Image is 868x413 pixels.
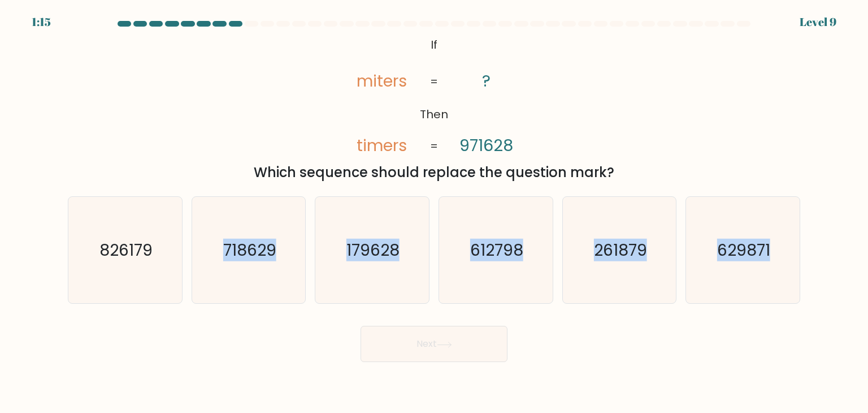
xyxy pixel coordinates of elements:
[800,14,836,31] div: Level 9
[594,239,647,261] text: 261879
[459,134,513,157] tspan: 971628
[357,70,407,92] tspan: miters
[482,70,491,92] tspan: ?
[430,138,438,154] tspan: =
[333,34,535,158] svg: @import url('[URL][DOMAIN_NAME]);
[361,326,507,362] button: Next
[32,14,51,31] div: 1:15
[420,106,448,122] tspan: Then
[75,162,793,183] div: Which sequence should replace the question mark?
[357,134,407,157] tspan: timers
[347,239,400,261] text: 179628
[223,239,276,261] text: 718629
[431,37,437,53] tspan: If
[99,239,153,261] text: 826179
[717,239,770,261] text: 629871
[430,74,438,89] tspan: =
[470,239,523,261] text: 612798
